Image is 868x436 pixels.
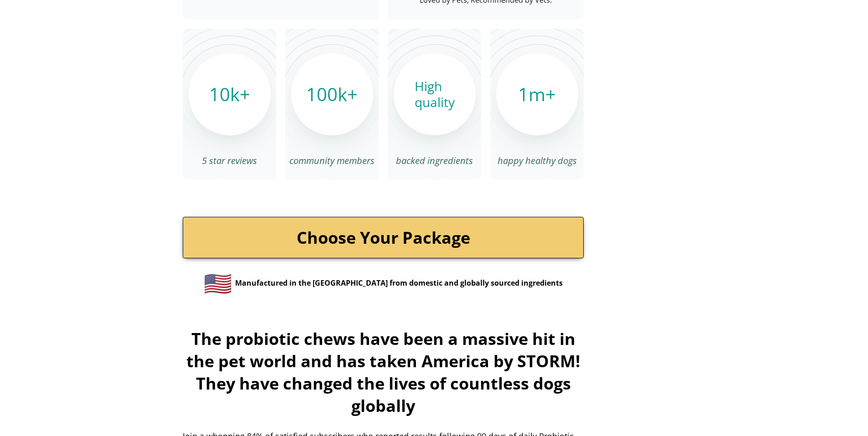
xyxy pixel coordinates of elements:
span: 1m+ [518,83,556,106]
span: High quality [415,78,455,110]
span: 🇺🇸 [204,267,232,298]
span: backed ingredients [396,154,473,167]
a: Choose Your Package [183,217,584,258]
span: 5 star reviews [202,154,257,167]
span: 10k+ [209,83,250,106]
h2: The probiotic chews have been a massive hit in the pet world and has taken America by STORM! They... [183,328,584,417]
span: happy healthy dogs [498,154,577,167]
span: Manufactured in the [GEOGRAPHIC_DATA] from domestic and globally sourced ingredients [235,278,563,288]
span: 100k+ [306,83,358,106]
span: community members [289,154,375,167]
